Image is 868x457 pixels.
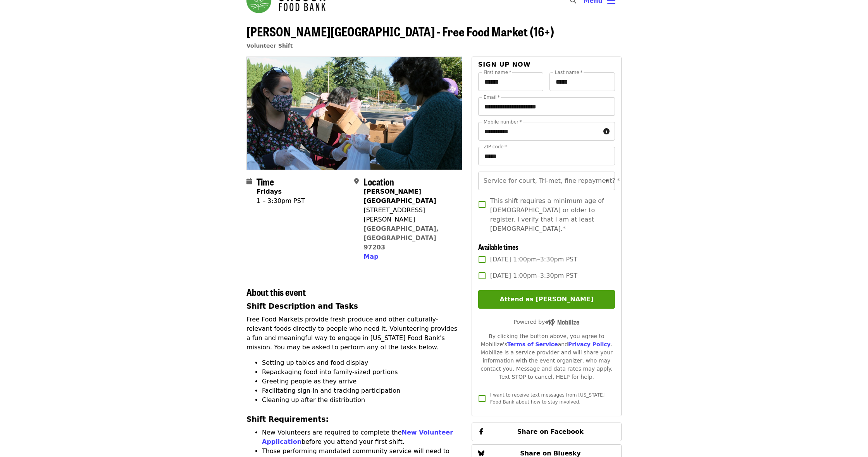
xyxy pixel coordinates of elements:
[478,242,518,252] span: Available times
[363,252,378,261] button: Map
[262,386,462,395] li: Facilitating sign-in and tracking participation
[247,57,462,169] img: Sitton Elementary - Free Food Market (16+) organized by Oregon Food Bank
[246,301,462,312] h3: Shift Description and Tasks
[363,253,378,260] span: Map
[484,70,511,75] label: First name
[246,414,462,425] h3: Shift Requirements:
[484,144,507,149] label: ZIP code
[246,285,306,299] span: About this event
[507,341,558,347] a: Terms of Service
[555,70,582,75] label: Last name
[257,188,282,195] strong: Fridays
[484,95,500,100] label: Email
[490,255,577,264] span: [DATE] 1:00pm–3:30pm PST
[363,206,456,224] div: [STREET_ADDRESS][PERSON_NAME]
[246,22,554,40] span: [PERSON_NAME][GEOGRAPHIC_DATA] - Free Food Market (16+)
[478,147,615,165] input: ZIP code
[262,368,462,377] li: Repackaging food into family-sized portions
[603,128,610,135] i: circle-info icon
[262,358,462,368] li: Setting up tables and food display
[490,271,577,280] span: [DATE] 1:00pm–3:30pm PST
[549,72,615,91] input: Last name
[545,319,579,326] img: Powered by Mobilize
[478,72,544,91] input: First name
[363,225,439,251] a: [GEOGRAPHIC_DATA], [GEOGRAPHIC_DATA] 97203
[478,122,600,141] input: Mobile number
[490,196,609,234] span: This shift requires a minimum age of [DEMOGRAPHIC_DATA] or older to register. I verify that I am ...
[246,315,462,352] p: Free Food Markets provide fresh produce and other culturally-relevant foods directly to people wh...
[363,188,436,204] strong: [PERSON_NAME][GEOGRAPHIC_DATA]
[262,428,462,447] li: New Volunteers are required to complete the before you attend your first shift.
[354,178,359,185] i: map-marker-alt icon
[257,175,274,188] span: Time
[246,178,252,185] i: calendar icon
[513,319,579,325] span: Powered by
[257,196,305,206] div: 1 – 3:30pm PST
[478,61,531,68] span: Sign up now
[478,332,615,381] div: By clicking the button above, you agree to Mobilize's and . Mobilize is a service provider and wi...
[472,423,622,441] button: Share on Facebook
[363,175,394,188] span: Location
[490,392,604,405] span: I want to receive text messages from [US_STATE] Food Bank about how to stay involved.
[478,97,615,116] input: Email
[262,395,462,405] li: Cleaning up after the distribution
[568,341,611,347] a: Privacy Policy
[484,120,522,124] label: Mobile number
[520,450,581,457] span: Share on Bluesky
[246,43,293,49] a: Volunteer Shift
[262,377,462,386] li: Greeting people as they arrive
[478,290,615,309] button: Attend as [PERSON_NAME]
[517,428,584,435] span: Share on Facebook
[601,175,612,186] button: Open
